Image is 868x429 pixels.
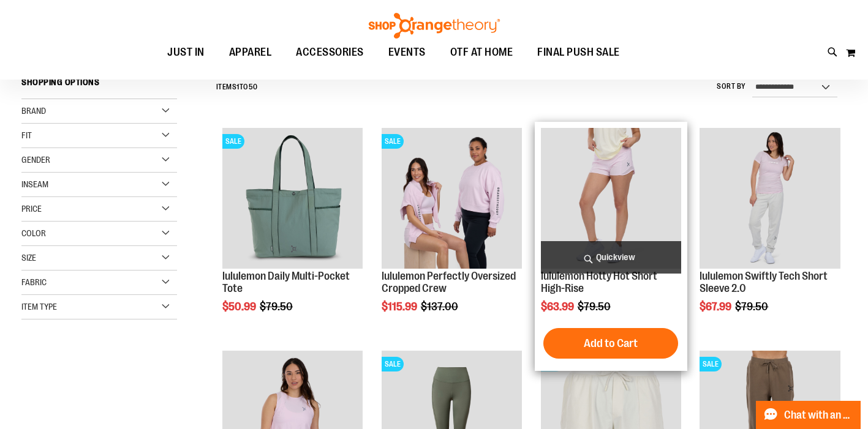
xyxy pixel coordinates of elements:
[756,401,861,429] button: Chat with an Expert
[584,337,638,350] span: Add to Cart
[222,134,244,149] span: SALE
[222,128,363,268] img: lululemon Daily Multi-Pocket Tote
[21,204,42,214] span: Price
[700,270,828,294] a: lululemon Swiftly Tech Short Sleeve 2.0
[541,241,681,274] a: Quickview
[541,128,681,268] img: lululemon Hotty Hot Short High-Rise
[700,300,733,313] span: $67.99
[284,39,376,67] a: ACCESSORIES
[21,72,177,99] strong: Shopping Options
[21,277,47,287] span: Fabric
[700,128,840,270] a: lululemon Swiftly Tech Short Sleeve 2.0
[421,300,460,313] span: $137.00
[236,83,240,91] span: 1
[296,39,364,66] span: ACCESSORIES
[537,39,620,66] span: FINAL PUSH SALE
[167,39,205,66] span: JUST IN
[217,39,284,67] a: APPAREL
[222,300,258,313] span: $50.99
[388,39,426,66] span: EVENTS
[21,155,50,165] span: Gender
[717,81,746,92] label: Sort By
[216,122,369,344] div: product
[693,122,846,344] div: product
[21,253,36,263] span: Size
[21,106,46,116] span: Brand
[222,128,363,270] a: lululemon Daily Multi-Pocket ToteSALE
[229,39,272,66] span: APPAREL
[438,39,526,67] a: OTF AT HOME
[382,300,419,313] span: $115.99
[382,134,404,149] span: SALE
[216,78,258,97] h2: Items to
[367,13,502,39] img: Shop Orangetheory
[541,270,657,294] a: lululemon Hotty Hot Short High-Rise
[541,300,576,313] span: $63.99
[700,128,840,268] img: lululemon Swiftly Tech Short Sleeve 2.0
[525,39,632,66] a: FINAL PUSH SALE
[578,300,613,313] span: $79.50
[21,179,48,189] span: Inseam
[376,39,438,67] a: EVENTS
[735,300,770,313] span: $79.50
[376,122,528,344] div: product
[784,409,853,421] span: Chat with an Expert
[543,328,678,359] button: Add to Cart
[21,130,32,140] span: Fit
[222,270,350,294] a: lululemon Daily Multi-Pocket Tote
[382,357,404,371] span: SALE
[382,270,516,294] a: lululemon Perfectly Oversized Cropped Crew
[382,128,522,268] img: lululemon Perfectly Oversized Cropped Crew
[21,228,46,238] span: Color
[382,128,522,270] a: lululemon Perfectly Oversized Cropped CrewSALE
[21,302,57,311] span: Item Type
[260,300,295,313] span: $79.50
[450,39,513,66] span: OTF AT HOME
[249,83,258,91] span: 50
[155,39,217,67] a: JUST IN
[700,357,722,371] span: SALE
[541,128,681,270] a: lululemon Hotty Hot Short High-Rise
[535,122,687,371] div: product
